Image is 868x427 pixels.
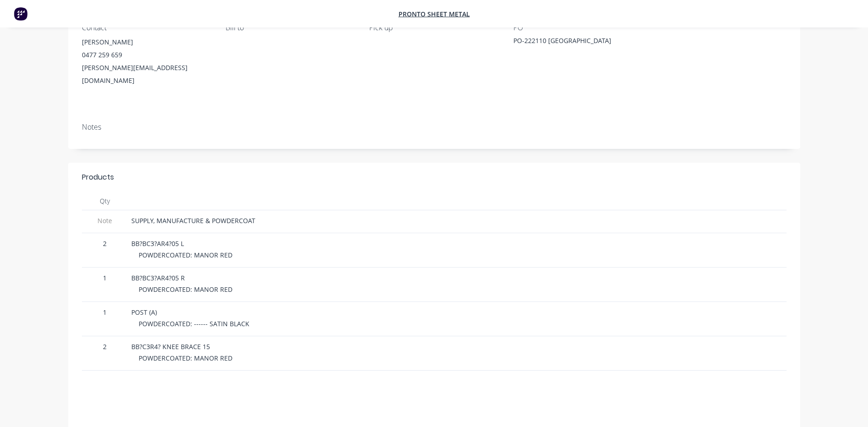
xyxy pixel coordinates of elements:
div: Notes [82,123,787,131]
span: POWDERCOATED: MANOR RED [139,285,232,294]
span: Note [86,216,124,225]
span: 1 [86,273,124,283]
div: Bill to [226,23,355,32]
div: Products [82,172,114,183]
span: SUPPLY, MANUFACTURE & POWDERCOAT [131,216,255,225]
span: BB?C3R4? KNEE BRACE 15 [131,342,210,351]
span: POWDERCOATED: ------ SATIN BLACK [139,319,249,328]
div: 0477 259 659 [82,49,211,61]
div: Qty [82,192,128,210]
span: POWDERCOATED: MANOR RED [139,251,232,259]
div: PO [513,23,642,32]
span: 2 [86,342,124,351]
span: BB?BC3?AR4?05 R [131,274,185,282]
a: PRONTO SHEET METAL [399,10,470,18]
img: Factory [14,7,27,21]
span: BB?BC3?AR4?05 L [131,239,184,248]
div: [PERSON_NAME]0477 259 659[PERSON_NAME][EMAIL_ADDRESS][DOMAIN_NAME] [82,36,211,87]
span: POWDERCOATED: MANOR RED [139,354,232,362]
span: 2 [86,239,124,248]
div: [PERSON_NAME][EMAIL_ADDRESS][DOMAIN_NAME] [82,61,211,87]
span: POST (A) [131,308,157,317]
div: Pick up [369,23,498,32]
span: 1 [86,307,124,317]
div: [PERSON_NAME] [82,36,211,49]
div: PO-222110 [GEOGRAPHIC_DATA] [513,36,628,49]
div: Contact [82,23,211,32]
